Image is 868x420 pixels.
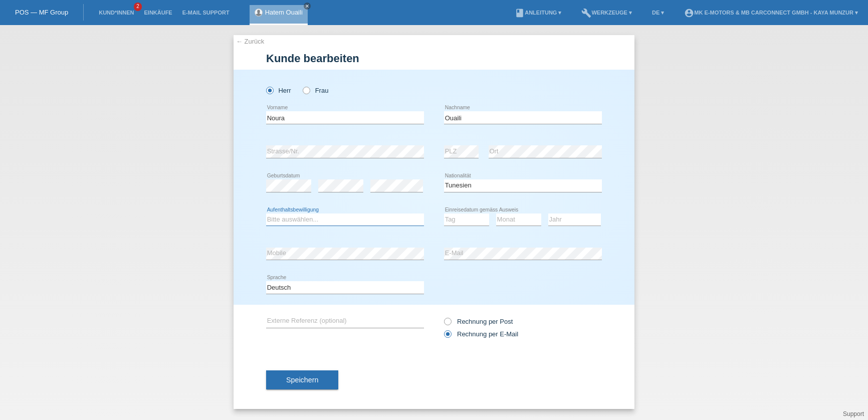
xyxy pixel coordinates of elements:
h1: Kunde bearbeiten [266,52,602,65]
i: close [305,4,310,9]
span: Speichern [286,376,318,384]
a: Kund*innen [94,10,139,16]
a: account_circleMK E-MOTORS & MB CarConnect GmbH - Kaya Munzur ▾ [679,10,863,16]
a: Hatem Ouaili [265,9,303,16]
label: Rechnung per Post [444,318,513,325]
input: Herr [266,87,273,93]
a: DE ▾ [647,10,669,16]
a: E-Mail Support [177,10,235,16]
input: Rechnung per Post [444,318,451,330]
input: Rechnung per E-Mail [444,330,451,343]
button: Speichern [266,370,338,389]
span: 2 [134,3,142,11]
a: ← Zurück [236,38,264,45]
label: Rechnung per E-Mail [444,330,518,338]
i: build [581,8,591,18]
input: Frau [303,87,309,93]
i: account_circle [684,8,694,18]
a: Einkäufe [139,10,177,16]
a: Support [843,410,864,417]
label: Frau [303,87,328,94]
label: Herr [266,87,291,94]
a: close [304,3,311,10]
i: book [515,8,525,18]
a: bookAnleitung ▾ [510,10,566,16]
a: POS — MF Group [15,9,68,16]
a: buildWerkzeuge ▾ [576,10,637,16]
